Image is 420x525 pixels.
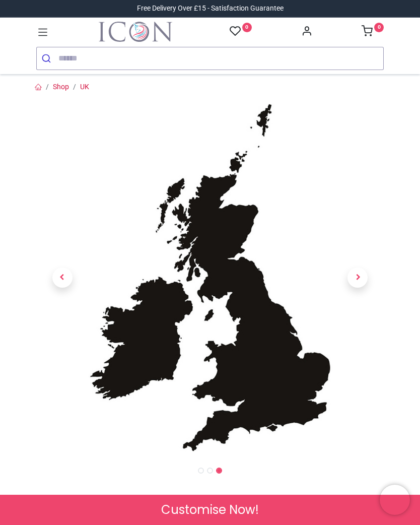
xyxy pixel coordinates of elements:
iframe: Brevo live chat [380,485,410,515]
span: Customise Now! [161,501,259,518]
a: Account Info [301,28,312,36]
a: Shop [53,83,69,91]
a: UK [80,83,89,91]
a: Logo of Icon Wall Stickers [99,22,172,42]
span: Previous [52,268,73,288]
a: Next [332,156,384,400]
sup: 0 [374,23,384,32]
span: Next [347,268,368,288]
a: 0 [362,28,384,36]
button: Submit [37,47,58,70]
sup: 0 [242,23,252,32]
img: Icon Wall Stickers [99,22,172,42]
div: Free Delivery Over £15 - Satisfaction Guarantee [137,4,284,14]
a: 0 [230,25,252,38]
a: Previous [36,156,89,400]
img: WS-16250-03 [36,104,384,451]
